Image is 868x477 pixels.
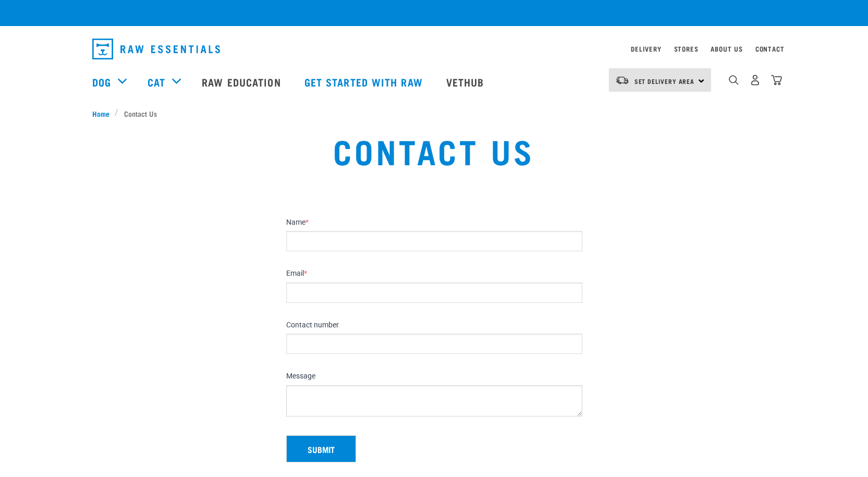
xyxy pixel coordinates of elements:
nav: breadcrumbs [92,108,776,119]
a: Cat [148,74,165,90]
label: Email [286,269,582,278]
h1: Contact Us [163,131,704,169]
label: Message [286,372,582,381]
a: Dog [92,74,111,90]
img: user.png [750,75,761,85]
nav: dropdown navigation [84,34,785,64]
a: Raw Education [191,61,294,103]
label: Name [286,218,582,227]
a: About Us [711,47,742,51]
img: van-moving.png [615,76,629,85]
img: Raw Essentials Logo [92,39,220,59]
img: home-icon@2x.png [771,75,782,85]
a: Home [92,108,115,119]
img: home-icon-1@2x.png [729,75,739,85]
a: Vethub [436,61,497,103]
button: Submit [286,435,356,462]
span: Set Delivery Area [634,79,695,83]
a: Get started with Raw [294,61,436,103]
a: Stores [674,47,699,51]
a: Contact [755,47,785,51]
span: Home [92,108,109,119]
a: Delivery [631,47,661,51]
label: Contact number [286,321,582,330]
